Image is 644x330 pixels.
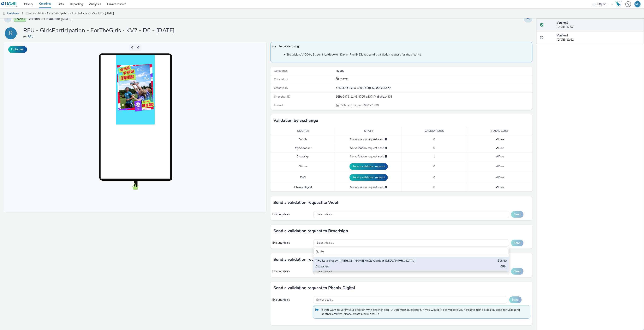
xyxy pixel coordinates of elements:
span: Select deals... [316,298,333,302]
h3: Validation by exchange [274,117,318,124]
div: e255495f-8c3a-4391-b0f9-55af02c75db2 [336,86,532,90]
div: Creation 21 August 2025, 12:52 [339,77,348,82]
a: RFU [28,35,35,39]
span: Snapshot ID [274,95,290,99]
td: MyAdbooker [270,144,336,152]
strong: Version 2 [557,21,568,25]
span: Select deals... [317,213,334,216]
td: Stroer [270,161,336,172]
button: Send [511,268,524,275]
div: No validation request sent [338,155,399,159]
div: Existing deals [273,241,311,245]
span: 1080 x 1920 [340,103,379,107]
div: $18.50 [498,259,507,264]
td: DAX [270,172,336,183]
button: Send a validation request [350,163,388,170]
span: Select deals... [317,270,334,273]
a: Creative : RFU - GirlsParticipation - ForTheGirls - KV2 - D6 - [DATE] [24,8,116,18]
span: Select deals... [317,241,334,245]
button: Send [511,211,524,218]
span: for [23,35,28,39]
li: Broadsign, VIOOH, Stroer, MyAdbooker, Dax or Phenix Digital: send a validation request for the cr... [287,53,530,57]
span: Version 2 - Created on [DATE] [29,17,72,21]
span: To deliver using: [279,44,528,50]
button: Send [509,296,522,303]
a: Hawk Academy [615,1,623,7]
h3: Send a validation request to MyAdbooker [274,256,353,263]
div: No validation request sent [338,185,399,189]
th: Total cost [467,127,533,135]
span: Created on [274,77,288,81]
span: Creative ID [274,86,288,90]
div: No validation request sent [338,137,399,141]
h3: Send a validation request to Viooh [274,199,340,206]
img: dooh [2,11,6,16]
span: Billboard Banner [340,103,362,107]
div: Please select a deal below and click on Send to send a validation request to Broadsign. [385,155,387,159]
span: Free [496,137,504,141]
div: [DATE] 12:52 [557,34,641,42]
span: 0 [433,185,435,189]
div: Broadsign [316,265,442,269]
span: If you want to verify your creation with another deal ID, you must duplicate it. If you would lik... [321,308,526,316]
div: CPM [501,265,507,269]
strong: Version 1 [557,34,568,37]
td: Broadsign [270,152,336,161]
span: 0 [433,175,435,179]
button: Send a validation request [350,174,388,181]
div: Rugby [336,69,532,73]
div: Existing deals [273,298,311,302]
span: Free [496,146,504,150]
h3: Send a validation request to Broadsign [274,228,348,234]
div: Please select a deal below and click on Send to send a validation request to Viooh. [385,137,387,141]
td: Viooh [270,135,336,144]
button: Send [511,240,524,246]
span: 0 [433,137,435,141]
div: R [9,28,13,39]
span: 1 [433,155,435,158]
div: Please select a deal below and click on Send to send a validation request to MyAdbooker. [385,146,387,150]
span: 0 [433,146,435,150]
h1: RFU - GirlsParticipation - ForTheGirls - KV2 - D6 - [DATE] [23,27,175,35]
span: Free [496,175,504,179]
span: Free [496,155,504,158]
img: Hawk Academy [615,1,622,7]
div: Existing deals [273,269,311,273]
span: [DATE] [339,77,348,81]
div: Please select a deal below and click on Send to send a validation request to Phenix Digital. [385,185,387,189]
span: 0 [433,164,435,168]
td: Phenix Digital [270,183,336,191]
h3: Send a validation request to Phenix Digital [274,285,355,291]
div: [DATE] 17:07 [557,21,641,29]
th: State [336,127,401,135]
input: Search...... [314,248,509,255]
th: Validations [401,127,467,135]
span: Enabled [14,16,26,22]
span: Free [496,164,504,168]
div: No validation request sent [338,146,399,150]
div: MS [636,1,640,7]
span: Categories [274,69,288,73]
th: Source [270,127,336,135]
div: RFU Love Rugby - [PERSON_NAME] Media Outdoor [GEOGRAPHIC_DATA] [316,259,442,264]
img: undefined Logo [1,2,17,7]
a: R [4,31,19,35]
button: Fullscreen [8,46,27,53]
div: 96bb0479-1146-4705-a337-f4a8a6e14938 [336,95,532,99]
div: Existing deals [273,212,311,216]
span: Format [274,103,284,107]
span: Free [496,185,504,189]
img: Advertisement preview [112,13,150,82]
